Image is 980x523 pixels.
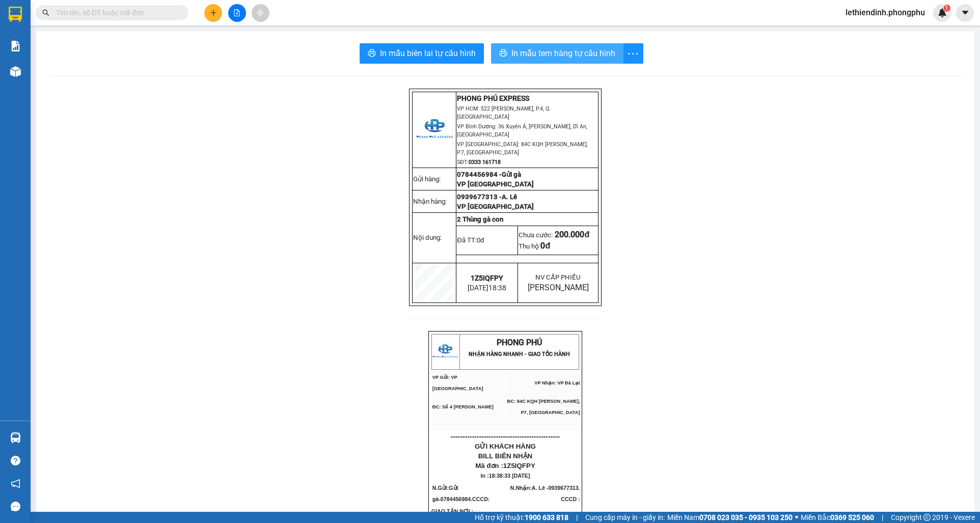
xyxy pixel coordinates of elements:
[457,105,551,120] span: VP HCM: 522 [PERSON_NAME], P.4, Q.[GEOGRAPHIC_DATA]
[439,496,491,502] span: -
[585,512,665,523] span: Cung cấp máy in - giấy in:
[499,49,507,59] span: printer
[44,68,88,74] span: SĐT:
[457,203,534,210] span: VP [GEOGRAPHIC_DATA]
[432,375,483,391] span: VP Gửi: VP [GEOGRAPHIC_DATA]
[475,512,568,523] span: Hỗ trợ kỹ thuật:
[938,8,947,17] img: icon-new-feature
[204,4,222,22] button: plus
[469,351,570,357] strong: NHẬN HÀNG NHANH - GIAO TỐC HÀNH
[801,512,874,523] span: Miền Bắc
[44,53,150,66] span: VP [GEOGRAPHIC_DATA]: 84C KQH [PERSON_NAME], P.7, [GEOGRAPHIC_DATA]
[457,193,502,201] span: 0939677313 -
[472,496,491,502] span: CCCD:
[457,94,529,102] strong: PHONG PHÚ EXPRESS
[468,284,506,292] span: [DATE]
[413,234,442,241] span: Nội dung:
[457,171,521,178] span: 0784456984 -
[502,171,521,178] span: Gửi gà
[510,485,580,502] span: N.Nhận:
[457,123,587,138] span: VP Bình Dương: 36 Xuyên Á, [PERSON_NAME], Dĩ An, [GEOGRAPHIC_DATA]
[210,9,217,16] span: plus
[528,283,589,292] span: [PERSON_NAME]
[795,515,798,519] span: ⚪️
[44,17,138,30] span: VP HCM: 522 [PERSON_NAME], P.4, Q.[GEOGRAPHIC_DATA]
[519,242,550,250] span: Thu hộ:
[667,512,793,523] span: Miền Nam
[5,22,42,59] img: logo
[44,32,114,51] span: VP Bình Dương: 36 Xuyên Á, [PERSON_NAME], Dĩ An, [GEOGRAPHIC_DATA]
[44,6,126,15] strong: PHONG PHÚ EXPRESS
[532,485,580,502] span: A. Lê -
[11,502,20,511] span: message
[956,4,974,22] button: caret-down
[228,4,246,22] button: file-add
[432,404,494,409] span: ĐC: Số 4 [PERSON_NAME]
[457,141,588,156] span: VP [GEOGRAPHIC_DATA]: 84C KQH [PERSON_NAME], P.7, [GEOGRAPHIC_DATA]
[380,47,476,60] span: In mẫu biên lai tự cấu hình
[252,4,269,22] button: aim
[233,9,240,16] span: file-add
[431,508,488,514] span: GIAO TẬN NƠI :
[432,485,458,502] span: Gửi gà
[837,6,933,19] span: lethiendinh.phongphu
[457,159,501,166] span: SĐT:
[555,230,589,239] span: 200.000đ
[481,473,530,479] span: In :
[432,485,492,502] span: N.Gửi:
[478,452,533,460] span: BILL BIÊN NHẬN
[540,241,550,251] span: 0đ
[368,49,376,59] span: printer
[623,43,643,64] button: more
[576,512,578,523] span: |
[519,231,589,239] span: Chưa cước:
[507,399,580,415] span: ĐC: 84C KQH [PERSON_NAME], P7, [GEOGRAPHIC_DATA]
[534,380,580,386] span: VP Nhận: VP Đà Lạt
[623,47,643,60] span: more
[11,456,20,465] span: question-circle
[10,432,21,443] img: warehouse-icon
[432,339,458,365] img: logo
[9,7,22,22] img: logo-vxr
[457,215,503,223] span: 2 Thùng gà con
[413,198,447,205] span: Nhận hàng:
[475,443,536,450] span: GỬI KHÁCH HÀNG
[471,274,503,282] span: 1Z5IQFPY
[502,193,517,201] span: A. Lê
[477,236,484,244] span: 0đ
[489,473,530,479] span: 18:38:33 [DATE]
[56,68,88,74] strong: 0333 161718
[11,479,20,488] span: notification
[548,485,580,502] span: 0939677313. CCCD :
[503,462,535,470] span: 1Z5IQFPY
[882,512,883,523] span: |
[56,7,176,18] input: Tìm tên, số ĐT hoặc mã đơn
[535,273,581,281] span: NV CẤP PHIẾU
[10,41,21,51] img: solution-icon
[360,43,484,64] button: printerIn mẫu biên lai tự cấu hình
[10,66,21,77] img: warehouse-icon
[451,432,560,441] span: ----------------------------------------------
[457,180,534,188] span: VP [GEOGRAPHIC_DATA]
[497,338,542,347] span: PHONG PHÚ
[943,5,950,12] sup: 1
[488,284,506,292] span: 18:38
[525,513,568,521] strong: 1900 633 818
[469,159,501,166] strong: 0333 161718
[511,47,615,60] span: In mẫu tem hàng tự cấu hình
[413,175,441,183] span: Gửi hàng:
[491,43,623,64] button: printerIn mẫu tem hàng tự cấu hình
[830,513,874,521] strong: 0369 525 060
[961,8,970,17] span: caret-down
[42,9,49,16] span: search
[923,514,931,521] span: copyright
[475,462,535,470] span: Mã đơn :
[441,496,492,502] span: 0784456984.
[945,5,948,12] span: 1
[699,513,793,521] strong: 0708 023 035 - 0935 103 250
[257,9,264,16] span: aim
[416,112,453,148] img: logo
[457,236,484,244] span: Đã TT:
